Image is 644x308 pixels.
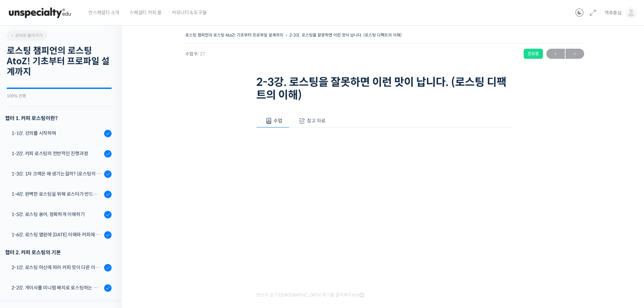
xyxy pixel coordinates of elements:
[256,76,513,102] h1: 2-3강. 로스팅을 잘못하면 이런 맛이 납니다. (로스팅 디팩트의 이해)
[11,231,102,238] div: 1-6강. 로스팅 열원에 [DATE] 이해와 커피에 미치는 영향
[185,52,205,56] span: 수업 9
[273,118,282,124] span: 수업
[566,49,584,58] span: →
[604,10,622,16] span: 객주휴심
[185,32,283,38] a: 로스팅 챔피언의 로스팅 AtoZ! 기초부터 프로파일 설계까지
[11,284,102,291] div: 2-2강. 게이샤를 미니멈 배치로 로스팅하는 이유 (로스터기 용량과 배치 사이즈)
[197,51,205,57] span: / 27
[7,30,47,41] a: 강의로 돌아가기
[11,190,102,198] div: 1-4강. 완벽한 로스팅을 위해 로스터가 반드시 갖춰야 할 것 (로스팅 목표 설정하기)
[11,150,102,157] div: 1-2강. 커피 로스팅의 전반적인 진행과정
[11,211,102,218] div: 1-5강. 로스팅 용어, 정확하게 이해하기
[524,49,543,59] div: 완료함
[289,32,402,38] a: 2-3강. 로스팅을 잘못하면 이런 맛이 납니다. (로스팅 디팩트의 이해)
[256,292,364,298] span: 영상이 끊기[DEMOGRAPHIC_DATA] 여기를 클릭해주세요
[11,170,102,177] div: 1-3강. 1차 크랙은 왜 생기는걸까? (로스팅의 물리적, 화학적 변화)
[7,94,112,98] div: 100% 진행
[546,49,565,59] a: ←이전
[10,33,42,38] span: 강의로 돌아가기
[11,129,102,137] div: 1-1강. 강의를 시작하며
[307,118,326,124] span: 참고 자료
[5,114,112,123] h3: 챕터 1. 커피 로스팅이란?
[566,49,584,59] a: 다음→
[11,264,102,271] div: 2-1강. 로스팅 머신에 따라 커피 맛이 다른 이유 (로스팅 머신의 매커니즘과 열원)
[7,46,112,77] h2: 로스팅 챔피언의 로스팅 AtoZ! 기초부터 프로파일 설계까지
[5,248,112,257] div: 챕터 2. 커피 로스팅의 기본
[546,49,565,58] span: ←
